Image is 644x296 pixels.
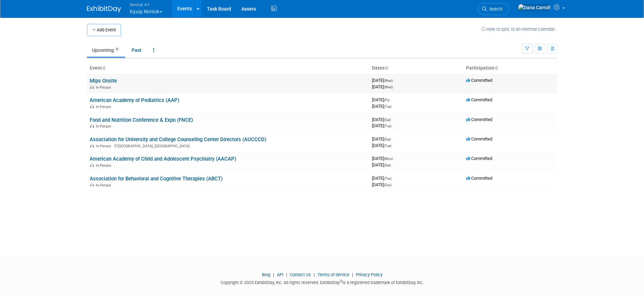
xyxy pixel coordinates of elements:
a: Association for Behavioral and Cognitive Therapies (ABCT) [90,176,223,182]
a: How to sync to an external calendar... [481,27,557,32]
span: | [312,272,316,277]
a: Blog [262,272,270,277]
span: [DATE] [372,143,391,148]
span: In-Person [96,163,113,168]
th: Participation [463,62,557,74]
span: In-Person [96,85,113,90]
span: - [392,117,393,122]
img: In-Person Event [90,124,94,128]
a: Food and Nutrition Conference & Expo (FNCE) [90,117,193,123]
span: - [394,78,395,83]
a: Sort by Participation Type [494,65,498,71]
span: (Sat) [384,118,391,122]
span: Nimlok KY [130,1,162,8]
span: [DATE] [372,84,393,89]
span: [DATE] [372,176,393,181]
a: Sort by Event Name [102,65,105,71]
button: Add Event [87,24,121,36]
span: In-Person [96,124,113,129]
img: Dana Carroll [518,4,551,11]
span: - [392,176,393,181]
span: | [284,272,289,277]
span: - [394,156,395,161]
span: (Tue) [384,124,391,128]
span: [DATE] [372,162,391,167]
span: (Mon) [384,157,393,161]
span: 6 [114,47,120,52]
span: (Fri) [384,98,389,102]
span: [DATE] [372,117,393,122]
a: Association for University and College Counseling Center Directors (AUCCCD) [90,136,266,143]
img: In-Person Event [90,105,94,108]
span: In-Person [96,105,113,109]
a: Privacy Policy [356,272,383,277]
img: In-Person Event [90,163,94,167]
span: (Sat) [384,163,391,167]
img: In-Person Event [90,183,94,187]
th: Dates [369,62,463,74]
span: - [392,136,393,142]
span: Committed [466,136,492,142]
span: (Tue) [384,105,391,108]
a: Mlps Onsite [90,78,117,84]
span: [DATE] [372,156,395,161]
span: [DATE] [372,136,393,142]
th: Event [87,62,369,74]
a: American Academy of Child and Adolescent Psychiatry (AACAP) [90,156,236,162]
span: (Wed) [384,79,393,83]
div: [GEOGRAPHIC_DATA], [GEOGRAPHIC_DATA] [90,143,366,148]
span: | [271,272,276,277]
span: [DATE] [372,97,391,102]
span: [DATE] [372,78,395,83]
span: Search [487,6,503,12]
a: Upcoming6 [87,44,125,57]
span: [DATE] [372,123,391,128]
span: Committed [466,156,492,161]
sup: ® [340,279,342,283]
span: Committed [466,117,492,122]
span: (Wed) [384,85,393,89]
span: [DATE] [372,104,391,109]
a: Terms of Service [317,272,349,277]
span: In-Person [96,183,113,188]
span: | [350,272,355,277]
a: Past [126,44,147,57]
span: Committed [466,97,492,102]
img: In-Person Event [90,144,94,147]
span: (Sun) [384,183,391,187]
a: Search [478,3,509,15]
span: - [390,97,391,102]
a: API [277,272,283,277]
span: (Thu) [384,177,391,180]
span: In-Person [96,144,113,148]
img: In-Person Event [90,85,94,89]
span: Committed [466,78,492,83]
span: Committed [466,176,492,181]
span: (Tue) [384,144,391,148]
a: Sort by Start Date [385,65,388,71]
span: [DATE] [372,182,391,187]
a: Contact Us [290,272,311,277]
span: (Sat) [384,137,391,141]
a: American Academy of Pediatrics (AAP) [90,97,179,103]
img: ExhibitDay [87,6,121,13]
